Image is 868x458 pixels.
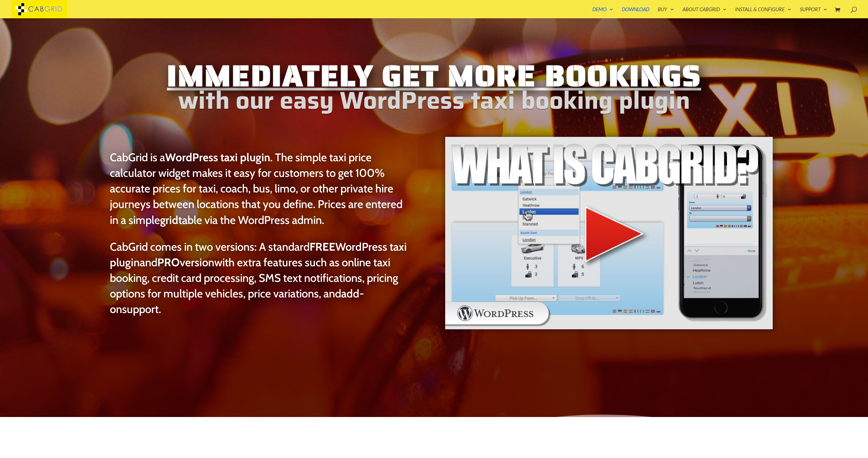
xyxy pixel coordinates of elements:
[165,150,270,164] strong: WordPress taxi plugin
[683,7,727,18] a: About CabGrid
[108,60,759,96] h1: Immediately Get More Bookings
[110,149,408,239] p: CabGrid is a . The simple taxi price calculator widget makes it easy for customers to get 100% ac...
[658,7,674,18] a: Buy
[735,7,791,18] a: Install & Configure
[800,7,827,18] a: Support
[622,7,649,18] a: Download
[445,136,773,330] img: WordPress taxi booking plugin Intro Video
[445,325,773,331] a: WordPress taxi booking plugin Intro Video
[110,240,407,269] a: FREEWordPress taxi plugin
[110,239,408,317] p: CabGrid comes in two versions: A standard and with extra features such as online taxi booking, cr...
[310,240,335,253] strong: FREE
[157,255,180,269] strong: PRO
[592,7,613,18] a: Demo
[108,96,759,109] h2: with our easy WordPress taxi booking plugin
[11,5,67,12] a: CabGrid Taxi Plugin
[160,213,178,227] strong: grid
[157,255,214,269] a: PROversion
